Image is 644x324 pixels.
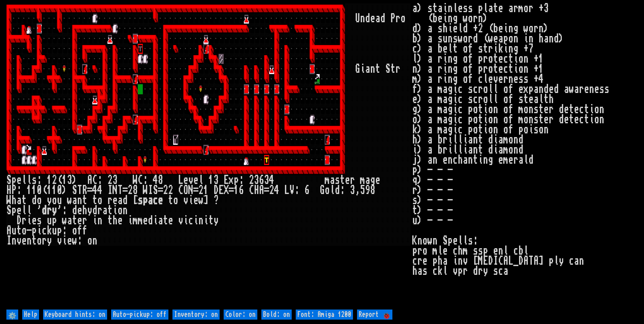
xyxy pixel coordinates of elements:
[27,175,32,185] div: l
[112,216,118,226] div: h
[22,175,27,185] div: l
[72,236,77,246] div: w
[178,175,183,185] div: L
[52,226,57,236] div: u
[82,205,87,216] div: h
[153,195,158,205] div: c
[22,226,27,236] div: o
[37,216,42,226] div: s
[380,13,385,24] div: d
[178,216,183,226] div: v
[229,175,234,185] div: x
[67,236,72,246] div: e
[224,310,257,320] input: Color: on
[107,216,112,226] div: t
[57,226,62,236] div: p
[27,226,32,236] div: -
[37,175,42,185] div: :
[234,185,239,195] div: 1
[350,185,355,195] div: 3
[183,195,188,205] div: v
[37,226,42,236] div: i
[370,185,375,195] div: 8
[123,205,128,216] div: n
[11,236,17,246] div: n
[153,216,158,226] div: i
[264,175,269,185] div: 3
[261,310,292,320] input: Bold: on
[118,195,123,205] div: a
[87,205,92,216] div: y
[22,236,27,246] div: e
[27,185,32,195] div: 1
[52,205,57,216] div: y
[22,205,27,216] div: l
[198,185,203,195] div: 2
[77,236,82,246] div: :
[375,13,380,24] div: a
[57,195,62,205] div: u
[219,185,224,195] div: E
[112,205,118,216] div: i
[37,185,42,195] div: 0
[77,216,82,226] div: e
[254,185,259,195] div: H
[62,216,67,226] div: w
[325,175,330,185] div: m
[269,185,274,195] div: 2
[188,175,193,185] div: v
[47,185,52,195] div: 1
[32,195,37,205] div: d
[259,185,264,195] div: A
[47,216,52,226] div: u
[128,185,133,195] div: 2
[259,175,264,185] div: 6
[304,185,310,195] div: 6
[214,185,219,195] div: D
[360,185,365,195] div: 5
[254,175,259,185] div: 3
[11,175,17,185] div: p
[153,175,158,185] div: 4
[27,205,32,216] div: l
[17,216,22,226] div: D
[92,216,97,226] div: i
[375,64,380,74] div: t
[294,185,299,195] div: :
[92,236,97,246] div: n
[17,236,22,246] div: v
[92,185,97,195] div: 4
[208,175,214,185] div: 1
[72,216,77,226] div: t
[17,205,22,216] div: e
[11,205,17,216] div: p
[269,175,274,185] div: 4
[249,185,254,195] div: C
[112,185,118,195] div: N
[6,226,11,236] div: A
[32,236,37,246] div: t
[27,216,32,226] div: i
[330,175,335,185] div: a
[62,175,67,185] div: 1
[82,216,87,226] div: r
[168,216,173,226] div: e
[239,175,244,185] div: :
[198,175,203,185] div: l
[11,195,17,205] div: h
[143,216,148,226] div: e
[32,216,37,226] div: e
[47,236,52,246] div: y
[390,64,395,74] div: t
[193,185,198,195] div: =
[42,226,47,236] div: c
[183,175,188,185] div: e
[335,175,340,185] div: s
[148,185,153,195] div: I
[67,175,72,185] div: 3
[57,205,62,216] div: '
[72,205,77,216] div: d
[22,216,27,226] div: r
[107,185,112,195] div: I
[97,205,102,216] div: r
